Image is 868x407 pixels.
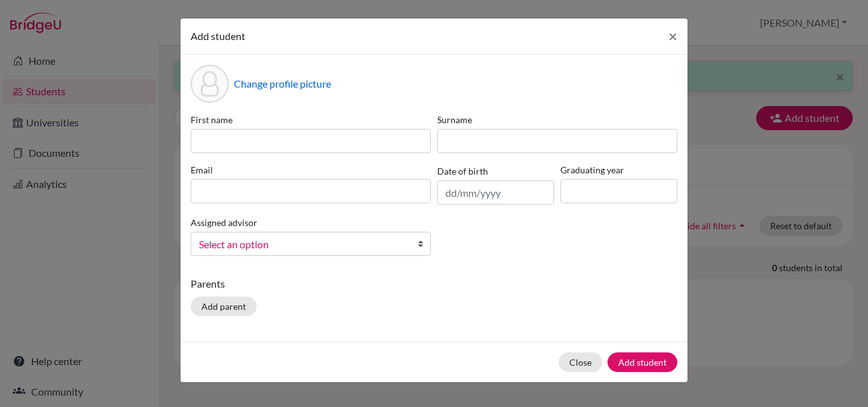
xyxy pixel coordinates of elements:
label: First name [191,113,431,126]
div: Profile picture [191,65,229,103]
label: Email [191,163,431,177]
span: Select an option [199,236,406,253]
span: × [668,27,677,45]
label: Date of birth [437,164,488,178]
button: Close [658,18,688,54]
button: Close [559,352,602,372]
button: Add student [607,352,677,372]
button: Add parent [191,297,257,316]
label: Assigned advisor [191,216,257,229]
input: dd/mm/yyyy [437,180,554,204]
p: Parents [191,276,677,291]
span: Add student [191,30,245,42]
label: Surname [437,113,677,126]
label: Graduating year [560,163,677,177]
